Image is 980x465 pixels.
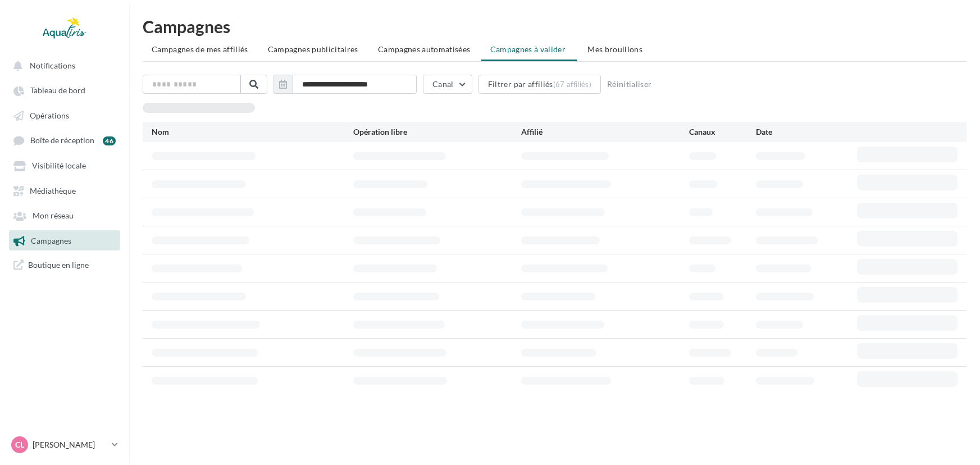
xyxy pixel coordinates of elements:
[7,80,122,100] a: Tableau de bord
[268,44,358,54] span: Campagnes publicitaires
[15,439,24,450] span: CL
[7,255,122,275] a: Boutique en ligne
[553,80,591,89] div: (67 affiliés)
[7,205,122,225] a: Mon réseau
[32,161,86,171] span: Visibilité locale
[152,126,353,138] div: Nom
[30,136,94,145] span: Boîte de réception
[7,155,122,175] a: Visibilité locale
[103,136,116,145] div: 46
[478,75,601,94] button: Filtrer par affiliés(67 affiliés)
[28,259,89,270] span: Boutique en ligne
[30,186,76,195] span: Médiathèque
[7,230,122,250] a: Campagnes
[423,75,472,94] button: Canal
[378,44,471,54] span: Campagnes automatisées
[30,111,69,120] span: Opérations
[603,77,657,91] button: Réinitialiser
[7,130,122,151] a: Boîte de réception 46
[9,434,120,455] a: CL [PERSON_NAME]
[30,61,75,70] span: Notifications
[7,180,122,200] a: Médiathèque
[30,86,85,95] span: Tableau de bord
[33,211,74,221] span: Mon réseau
[7,55,118,75] button: Notifications
[689,126,756,138] div: Canaux
[756,126,856,138] div: Date
[587,44,642,54] span: Mes brouillons
[31,236,71,245] span: Campagnes
[7,105,122,125] a: Opérations
[143,18,967,35] h1: Campagnes
[353,126,521,138] div: Opération libre
[33,439,107,450] p: [PERSON_NAME]
[152,44,248,54] span: Campagnes de mes affiliés
[521,126,689,138] div: Affilié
